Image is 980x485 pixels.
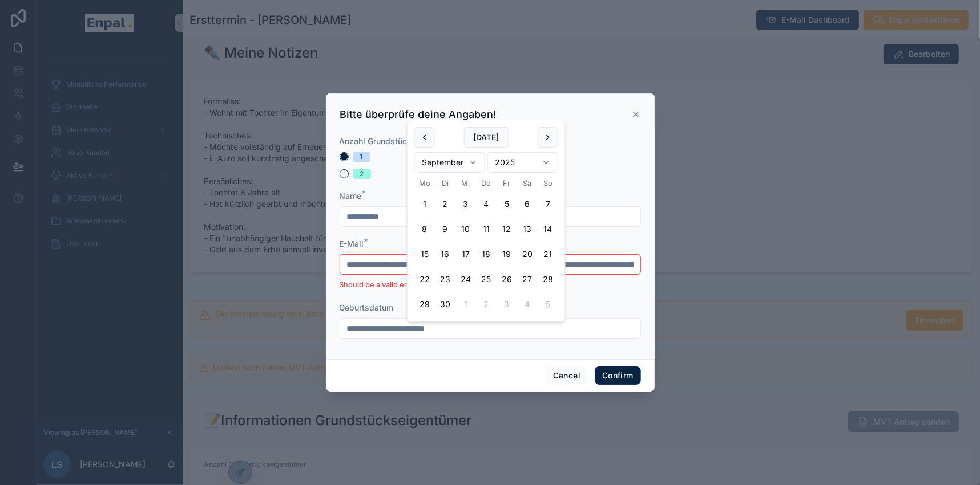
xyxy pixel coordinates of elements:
button: Mittwoch, 24. September 2025 [455,269,476,290]
button: Sonntag, 5. Oktober 2025 [538,294,558,315]
div: 1 [360,152,363,162]
th: Sonntag [538,177,558,189]
button: Donnerstag, 2. Oktober 2025 [476,294,497,315]
button: Sonntag, 21. September 2025 [538,244,558,264]
button: Freitag, 19. September 2025 [497,244,517,264]
button: Freitag, 26. September 2025 [497,269,517,290]
span: Geburtsdatum [340,303,394,312]
h3: Bitte überprüfe deine Angaben! [340,108,497,121]
button: Sonntag, 28. September 2025 [538,269,558,290]
th: Samstag [517,177,538,189]
button: Samstag, 20. September 2025 [517,244,538,264]
button: Freitag, 3. Oktober 2025 [497,294,517,315]
button: Montag, 22. September 2025 [414,269,435,290]
button: Donnerstag, 18. September 2025 [476,244,497,264]
button: Donnerstag, 11. September 2025 [476,219,497,239]
button: Mittwoch, 1. Oktober 2025 [455,294,476,315]
button: Dienstag, 30. September 2025 [435,294,455,315]
button: Montag, 15. September 2025 [414,244,435,264]
button: Confirm [595,366,640,385]
button: Cancel [546,366,588,385]
button: Montag, 8. September 2025 [414,219,435,239]
button: Sonntag, 7. September 2025 [538,194,558,214]
button: [DATE] [463,127,509,148]
button: Mittwoch, 3. September 2025 [455,194,476,214]
button: Freitag, 12. September 2025 [497,219,517,239]
li: Should be a valid email address [340,279,641,291]
span: Anzahl Grundstückseigentümer [340,136,459,146]
button: Samstag, 27. September 2025 [517,269,538,290]
button: Mittwoch, 17. September 2025 [455,244,476,264]
th: Donnerstag [476,177,497,189]
div: 2 [360,169,364,179]
button: Today, Dienstag, 2. September 2025 [435,194,455,214]
span: Name [340,191,362,201]
th: Dienstag [435,177,455,189]
button: Montag, 1. September 2025 [414,194,435,214]
button: Dienstag, 16. September 2025 [435,244,455,264]
button: Mittwoch, 10. September 2025 [455,219,476,239]
button: Montag, 29. September 2025 [414,294,435,315]
button: Samstag, 13. September 2025 [517,219,538,239]
th: Freitag [497,177,517,189]
button: Dienstag, 9. September 2025 [435,219,455,239]
button: Donnerstag, 25. September 2025 [476,269,497,290]
table: September 2025 [414,177,558,315]
span: E-Mail [340,239,364,248]
button: Samstag, 6. September 2025 [517,194,538,214]
th: Mittwoch [455,177,476,189]
button: Samstag, 4. Oktober 2025 [517,294,538,315]
button: Donnerstag, 4. September 2025 [476,194,497,214]
button: Dienstag, 23. September 2025 [435,269,455,290]
th: Montag [414,177,435,189]
button: Sonntag, 14. September 2025 [538,219,558,239]
button: Freitag, 5. September 2025 [497,194,517,214]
